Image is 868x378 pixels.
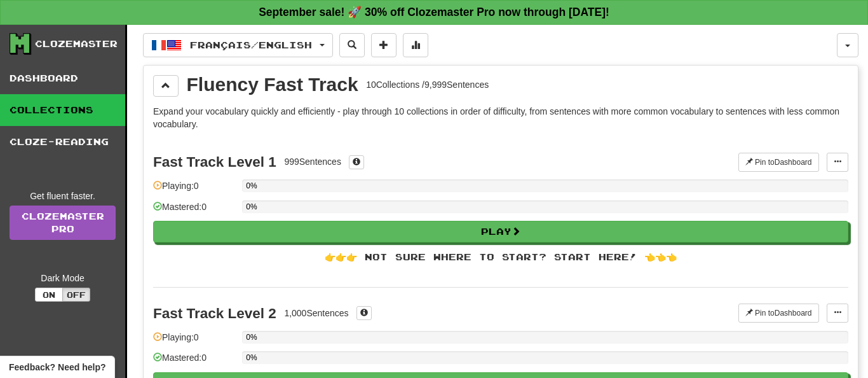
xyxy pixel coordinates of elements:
[366,78,489,91] div: 10 Collections / 9,999 Sentences
[35,38,118,50] div: Clozemaster
[259,6,609,18] strong: September sale! 🚀 30% off Clozemaster Pro now through [DATE]!
[153,251,848,263] div: 👉👉👉 Not sure where to start? Start here! 👈👈👈
[153,105,848,130] p: Expand your vocabulary quickly and efficiently - play through 10 collections in order of difficul...
[153,331,236,352] div: Playing: 0
[153,351,236,372] div: Mastered: 0
[143,33,333,57] button: Français/English
[738,304,819,323] button: Pin toDashboard
[153,154,276,170] div: Fast Track Level 1
[153,200,236,221] div: Mastered: 0
[339,33,365,57] button: Search sentences
[403,33,428,57] button: More stats
[153,179,236,200] div: Playing: 0
[738,153,819,172] button: Pin toDashboard
[35,288,63,302] button: On
[187,75,358,94] div: Fluency Fast Track
[153,305,276,321] div: Fast Track Level 2
[284,307,348,319] div: 1,000 Sentences
[371,33,397,57] button: Add sentence to collection
[9,361,105,374] span: Open feedback widget
[153,221,848,242] button: Play
[190,39,312,50] span: Français / English
[10,190,116,202] div: Get fluent faster.
[10,272,116,284] div: Dark Mode
[284,155,341,168] div: 999 Sentences
[10,206,116,240] a: ClozemasterPro
[62,288,90,302] button: Off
